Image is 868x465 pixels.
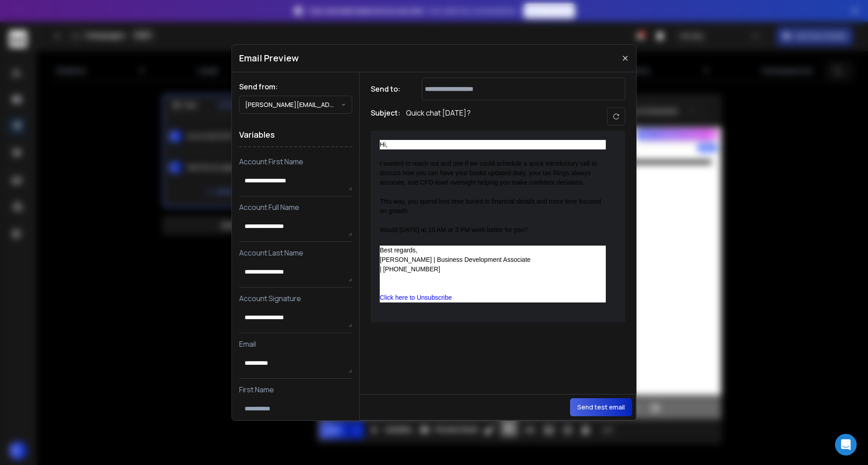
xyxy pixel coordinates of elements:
p: Quick chat [DATE]? [406,107,471,126]
h1: Send from: [239,81,352,92]
h1: Send to: [371,84,407,94]
span: Best regards, [380,246,417,254]
p: Account Full Name [239,202,352,213]
div: [PERSON_NAME] | Business Development Associate [380,255,606,265]
h1: Variables [239,123,352,147]
span: I wanted to reach out and see if we could schedule a quick introductory call to discuss how you c... [380,160,599,186]
p: First Name [239,384,352,395]
p: Account Last Name [239,247,352,258]
a: Click here to Unsubscribe [380,294,452,301]
span: Would [DATE] at 10 AM or 3 PM work better for you? [380,226,528,233]
p: [PERSON_NAME][EMAIL_ADDRESS][DOMAIN_NAME] [245,100,341,109]
p: Account Signature [239,293,352,304]
div: Open Intercom Messenger [835,434,857,456]
p: Email [239,339,352,349]
p: Account First Name [239,156,352,167]
span: This way, you spend less time buried in financial details and more time focused on growth. [380,198,603,214]
span: Hi, [380,141,387,148]
button: Send test email [570,398,632,416]
h1: Subject: [371,107,401,126]
h1: Email Preview [239,52,299,65]
span: | [PHONE_NUMBER] [380,255,606,273]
